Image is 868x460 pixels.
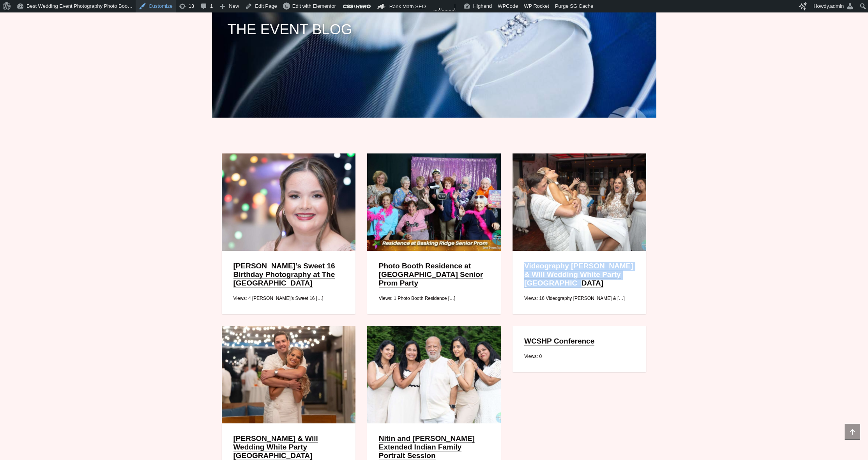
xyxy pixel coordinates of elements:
[524,337,594,345] a: WCSHP Conference
[379,262,483,287] a: Photo Booth Residence at [GEOGRAPHIC_DATA] Senior Prom Party
[524,262,633,287] a: Videography [PERSON_NAME] & Will Wedding White Party [GEOGRAPHIC_DATA]
[524,294,635,303] div: Views: 16 Videography [PERSON_NAME] & […]
[524,352,635,361] div: Views: 0
[442,8,442,10] span: 1 post view
[233,294,344,303] div: Views: 4 [PERSON_NAME]’s Sweet 16 […]
[233,434,318,460] a: [PERSON_NAME] & Will Wedding White Party [GEOGRAPHIC_DATA]
[455,4,455,10] span: 2 post views
[233,262,335,287] a: [PERSON_NAME]’s Sweet 16 Birthday Photography at The [GEOGRAPHIC_DATA]
[439,8,440,10] span: 1 post view
[212,10,656,34] div: THE EVENT BLOG
[379,294,489,303] div: Views: 1 Photo Booth Residence […]
[830,3,844,9] span: admin
[454,8,454,10] span: 1 post view
[389,4,426,9] span: Rank Math SEO
[292,3,336,9] span: Edit with Elementor
[379,434,475,460] a: Nitin and [PERSON_NAME] Extended Indian Family Portrait Session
